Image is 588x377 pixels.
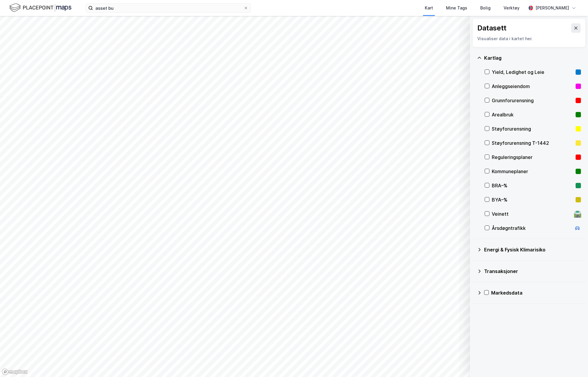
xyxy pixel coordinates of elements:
div: BRA–% [492,182,573,189]
div: Støyforurensning T-1442 [492,139,573,147]
div: Årsdøgntrafikk [492,225,571,232]
div: Kartlag [484,54,581,61]
div: Veinett [492,210,571,217]
div: BYA–% [492,196,573,203]
input: Søk på adresse, matrikkel, gårdeiere, leietakere eller personer [93,4,244,12]
img: logo.f888ab2527a4732fd821a326f86c7f29.svg [9,3,71,13]
div: Kontrollprogram for chat [558,349,588,377]
a: Mapbox homepage [2,368,28,375]
div: Kart [425,4,433,12]
div: Markedsdata [491,289,581,296]
iframe: Chat Widget [558,349,588,377]
div: Grunnforurensning [492,97,573,104]
div: Arealbruk [492,111,573,118]
div: 🛣️ [574,210,582,218]
div: Yield, Ledighet og Leie [492,69,573,76]
div: Mine Tags [446,4,467,12]
div: Anleggseiendom [492,83,573,90]
div: Kommuneplaner [492,168,573,175]
div: Støyforurensning [492,125,573,132]
div: Verktøy [504,4,520,12]
div: Bolig [480,4,491,12]
div: Energi & Fysisk Klimarisiko [484,246,581,253]
div: [PERSON_NAME] [535,4,569,12]
div: Transaksjoner [484,268,581,275]
div: Datasett [477,23,507,33]
div: Visualiser data i kartet her. [477,35,581,42]
div: Reguleringsplaner [492,154,573,161]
